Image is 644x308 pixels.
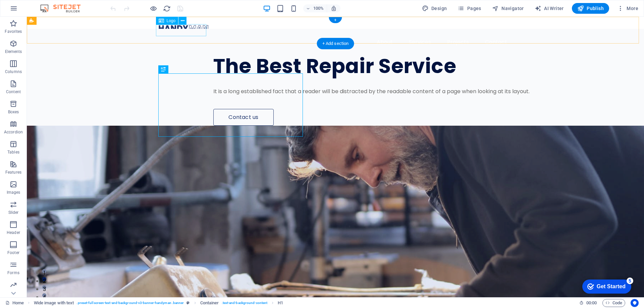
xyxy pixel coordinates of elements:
button: 100% [303,4,327,12]
i: On resize automatically adjust zoom level to fit chosen device. [331,5,337,11]
span: Click to select. Double-click to edit [278,299,283,307]
p: Columns [5,69,22,74]
span: Click to select. Double-click to edit [200,299,219,307]
div: + [329,17,342,23]
button: Pages [455,3,484,14]
p: Header [7,230,20,235]
div: 5 [50,1,56,8]
p: Elements [5,49,22,54]
span: More [617,5,638,12]
p: Tables [7,149,19,155]
span: Click to select. Double-click to edit [34,299,74,307]
span: Pages [458,5,481,12]
a: Click to cancel selection. Double-click to open Pages [5,299,24,307]
span: . preset-fullscreen-text-and-background-v3-banner-handyman .banner [76,299,184,307]
span: Design [422,5,447,12]
div: + Add section [317,38,354,49]
p: Content [6,89,21,95]
p: Forms [7,270,19,275]
button: Design [419,3,450,14]
i: This element is a customizable preset [186,301,190,305]
span: Code [605,299,622,307]
button: Publish [572,3,609,14]
button: Navigator [489,3,527,14]
span: . text-and-background-content [222,299,268,307]
button: More [614,3,641,14]
p: Features [5,170,21,175]
nav: breadcrumb [34,299,283,307]
h6: Session time [579,299,597,307]
p: Favorites [5,29,22,34]
div: Get Started [20,7,49,13]
span: Navigator [492,5,524,12]
div: Get Started 5 items remaining, 0% complete [5,3,54,17]
button: Code [602,299,625,307]
h6: 100% [313,4,324,12]
span: 00 00 [586,299,597,307]
p: Images [7,190,20,195]
div: Design (Ctrl+Alt+Y) [419,3,450,14]
img: Editor Logo [39,4,89,12]
span: : [591,300,592,305]
span: AI Writer [535,5,564,12]
p: Boxes [8,109,19,115]
button: reload [163,4,171,12]
button: Click here to leave preview mode and continue editing [149,4,157,12]
button: AI Writer [532,3,567,14]
span: Logo [167,19,176,23]
p: Footer [7,250,19,255]
button: Usercentrics [631,299,639,307]
p: Accordion [4,129,23,135]
p: Slider [8,210,19,215]
span: Publish [577,5,604,12]
i: Reload page [163,5,171,12]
